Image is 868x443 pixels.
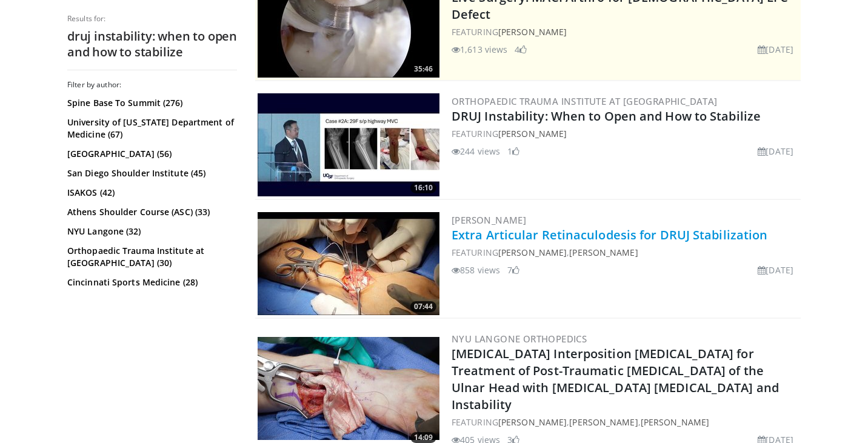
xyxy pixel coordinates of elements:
[452,227,767,243] a: Extra Articular Retinaculodesis for DRUJ Stabilization
[498,416,567,428] a: [PERSON_NAME]
[67,276,234,288] a: Cincinnati Sports Medicine (28)
[258,337,439,440] img: 93331b59-fbb9-4c57-9701-730327dcd1cb.jpg.300x170_q85_crop-smart_upscale.jpg
[67,167,234,179] a: San Diego Shoulder Institute (45)
[452,345,779,413] a: [MEDICAL_DATA] Interposition [MEDICAL_DATA] for Treatment of Post-Traumatic [MEDICAL_DATA] of the...
[452,108,761,124] a: DRUJ Instability: When to Open and How to Stabilize
[67,148,234,160] a: [GEOGRAPHIC_DATA] (56)
[410,182,436,193] span: 16:10
[67,187,234,199] a: ISAKOS (42)
[67,206,234,218] a: Athens Shoulder Course (ASC) (33)
[410,64,436,75] span: 35:46
[515,43,527,56] li: 4
[258,212,439,315] img: b2319c06-0514-4113-80f3-74d3ded40946.300x170_q85_crop-smart_upscale.jpg
[258,93,439,196] a: 16:10
[452,333,587,345] a: NYU Langone Orthopedics
[67,245,234,269] a: Orthopaedic Trauma Institute at [GEOGRAPHIC_DATA] (30)
[569,416,638,428] a: [PERSON_NAME]
[452,127,798,140] div: FEATURING
[507,145,519,158] li: 1
[258,337,439,440] a: 14:09
[67,116,234,141] a: University of [US_STATE] Department of Medicine (67)
[758,145,793,158] li: [DATE]
[67,14,237,24] p: Results for:
[498,247,567,258] a: [PERSON_NAME]
[67,28,237,60] h2: druj instability: when to open and how to stabilize
[452,264,500,276] li: 858 views
[452,95,718,107] a: Orthopaedic Trauma Institute at [GEOGRAPHIC_DATA]
[452,416,798,428] div: FEATURING , ,
[67,80,237,90] h3: Filter by author:
[452,145,500,158] li: 244 views
[258,93,439,196] img: 537ce060-5a41-4545-8335-2223c6aa551f.300x170_q85_crop-smart_upscale.jpg
[452,25,798,38] div: FEATURING
[507,264,519,276] li: 7
[258,212,439,315] a: 07:44
[410,301,436,312] span: 07:44
[758,43,793,56] li: [DATE]
[452,246,798,259] div: FEATURING ,
[452,43,507,56] li: 1,613 views
[498,128,567,139] a: [PERSON_NAME]
[641,416,709,428] a: [PERSON_NAME]
[758,264,793,276] li: [DATE]
[410,432,436,443] span: 14:09
[67,97,234,109] a: Spine Base To Summit (276)
[498,26,567,38] a: [PERSON_NAME]
[569,247,638,258] a: [PERSON_NAME]
[452,214,526,226] a: [PERSON_NAME]
[67,225,234,238] a: NYU Langone (32)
